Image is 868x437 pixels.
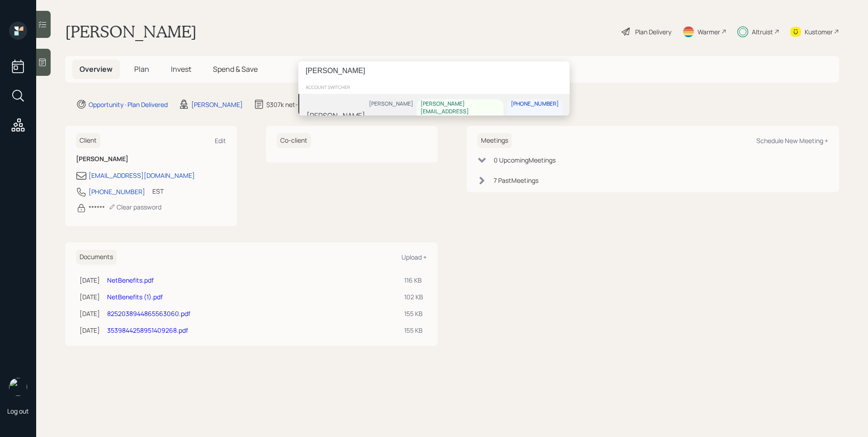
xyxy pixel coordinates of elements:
[298,80,570,94] div: account switcher
[307,110,365,121] div: [PERSON_NAME]
[298,61,570,80] input: Type a command or search…
[369,100,413,108] div: [PERSON_NAME]
[420,100,500,130] div: [PERSON_NAME][EMAIL_ADDRESS][PERSON_NAME][DOMAIN_NAME]
[511,100,559,108] div: [PHONE_NUMBER]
